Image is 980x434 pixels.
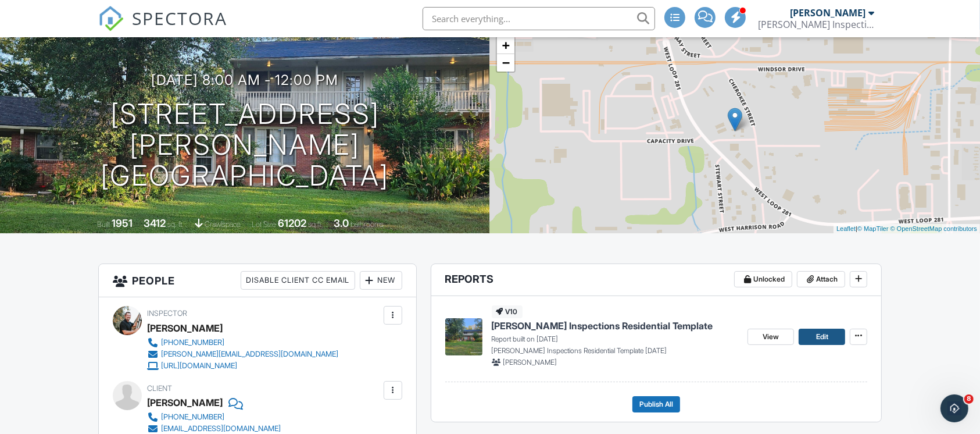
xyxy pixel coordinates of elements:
div: New [360,271,402,290]
div: [PHONE_NUMBER] [161,338,224,347]
div: [URL][DOMAIN_NAME] [161,361,237,371]
div: 3412 [144,217,166,229]
a: Zoom out [497,54,514,72]
span: Lot Size [252,220,276,229]
span: crawlspace [205,220,241,229]
a: [PERSON_NAME][EMAIL_ADDRESS][DOMAIN_NAME] [147,348,338,360]
h3: [DATE] 8:00 am - 12:00 pm [152,72,339,88]
div: [PERSON_NAME][EMAIL_ADDRESS][DOMAIN_NAME] [161,350,338,359]
a: [PHONE_NUMBER] [147,411,281,423]
input: Search everything... [423,7,655,30]
a: SPECTORA [98,16,227,40]
h1: [STREET_ADDRESS][PERSON_NAME] [GEOGRAPHIC_DATA] [19,99,471,191]
span: 8 [964,394,974,404]
div: [PERSON_NAME] [147,319,223,337]
a: Zoom in [497,37,514,54]
span: Inspector [147,309,187,318]
div: | [834,224,980,234]
div: [PERSON_NAME] [147,394,223,411]
div: Disable Client CC Email [241,271,355,290]
div: 1951 [112,217,133,229]
a: Leaflet [836,225,856,232]
div: 61202 [278,217,306,229]
div: [PHONE_NUMBER] [161,412,224,422]
div: [PERSON_NAME] [790,7,865,19]
span: sq. ft. [167,220,184,229]
a: © MapTiler [857,225,889,232]
span: Client [147,384,172,393]
h3: People [99,264,416,297]
span: sq.ft. [308,220,323,229]
span: SPECTORA [132,6,227,30]
img: The Best Home Inspection Software - Spectora [98,6,124,31]
a: [URL][DOMAIN_NAME] [147,360,338,372]
div: 3.0 [334,217,349,229]
a: © OpenStreetMap contributors [890,225,977,232]
span: bathrooms [350,220,384,229]
iframe: Intercom live chat [940,394,968,422]
div: [EMAIL_ADDRESS][DOMAIN_NAME] [161,424,281,433]
div: Palmer Inspections [758,19,874,30]
span: Built [97,220,110,229]
a: [PHONE_NUMBER] [147,337,338,348]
